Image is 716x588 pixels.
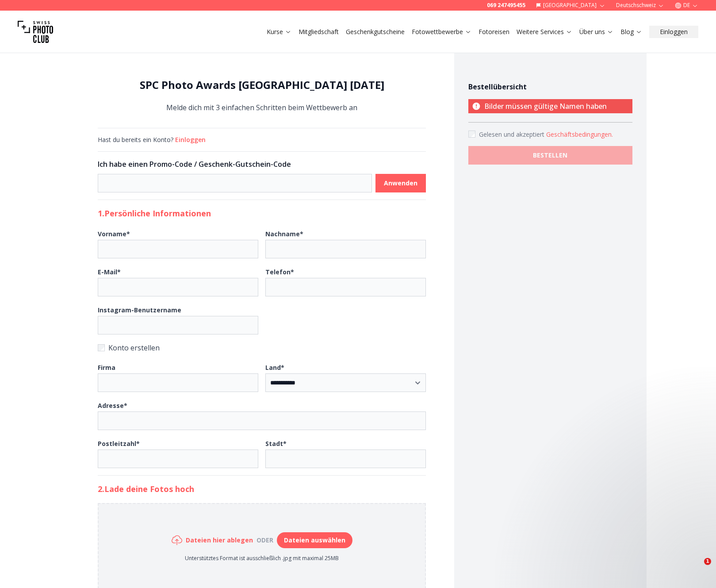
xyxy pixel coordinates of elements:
[265,363,284,372] b: Land *
[98,135,426,144] div: Hast du bereits ein Konto?
[98,483,426,495] h2: 2. Lade deine Fotos hoch
[517,27,572,36] a: Weitere Services
[412,27,471,36] a: Fotowettbewerbe
[98,278,258,296] input: E-Mail*
[617,26,646,38] button: Blog
[98,159,426,169] h3: Ich habe einen Promo-Code / Geschenk-Gutschein-Code
[98,316,258,334] input: Instagram-Benutzername
[686,558,707,579] iframe: Intercom live chat
[98,306,181,314] b: Instagram-Benutzername
[468,146,632,165] button: BESTELLEN
[98,439,140,448] b: Postleitzahl *
[253,536,277,545] div: oder
[98,78,426,114] div: Melde dich mit 3 einfachen Schritten beim Wettbewerb an
[576,26,617,38] button: Über uns
[265,450,426,468] input: Stadt*
[98,344,105,351] input: Konto erstellen
[579,27,613,36] a: Über uns
[98,240,258,258] input: Vorname*
[98,268,121,276] b: E-Mail *
[533,151,567,160] b: BESTELLEN
[98,207,426,219] h2: 1. Persönliche Informationen
[265,230,303,238] b: Nachname *
[265,373,426,392] select: Land*
[479,27,509,36] a: Fotoreisen
[408,26,475,38] button: Fotowettbewerbe
[468,81,632,92] h4: Bestellübersicht
[299,27,339,36] a: Mitgliedschaft
[175,135,206,144] button: Einloggen
[342,26,408,38] button: Geschenkgutscheine
[468,131,475,138] input: Accept terms
[98,373,258,392] input: Firma
[479,130,546,138] span: Gelesen und akzeptiert
[384,179,417,188] b: Anwenden
[475,26,513,38] button: Fotoreisen
[98,342,426,354] label: Konto erstellen
[98,401,127,410] b: Adresse *
[649,26,698,38] button: Einloggen
[267,27,291,36] a: Kurse
[265,240,426,258] input: Nachname*
[98,78,426,92] h1: SPC Photo Awards [GEOGRAPHIC_DATA] [DATE]
[375,174,426,192] button: Anwenden
[346,27,405,36] a: Geschenkgutscheine
[265,268,294,276] b: Telefon *
[98,411,426,430] input: Adresse*
[265,278,426,296] input: Telefon*
[704,558,711,565] span: 1
[18,14,53,50] img: Swiss photo club
[98,363,115,372] b: Firma
[546,130,613,139] button: Accept termsGelesen und akzeptiert
[263,26,295,38] button: Kurse
[98,230,130,238] b: Vorname *
[620,27,642,36] a: Blog
[277,532,352,548] button: Dateien auswählen
[186,536,253,545] h6: Dateien hier ablegen
[265,439,287,448] b: Stadt *
[487,2,525,9] a: 069 247495455
[513,26,576,38] button: Weitere Services
[295,26,342,38] button: Mitgliedschaft
[172,555,352,562] p: Unterstütztes Format ist ausschließlich .jpg mit maximal 25MB
[468,99,632,113] p: Bilder müssen gültige Namen haben
[98,450,258,468] input: Postleitzahl*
